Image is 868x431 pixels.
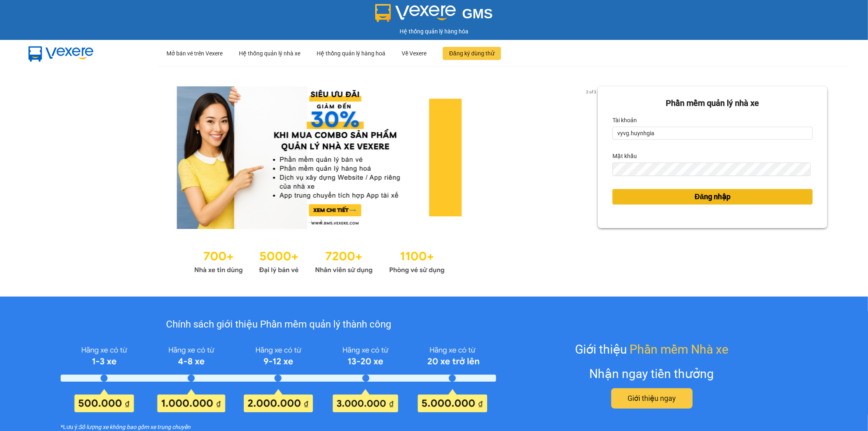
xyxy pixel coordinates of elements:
a: GMS [375,12,493,19]
span: Giới thiệu ngay [627,393,676,404]
button: previous slide / item [41,86,52,229]
input: Mật khẩu [612,163,811,176]
span: Đăng ký dùng thử [449,49,494,58]
div: Chính sách giới thiệu Phần mềm quản lý thành công [61,317,496,332]
img: Statistics.png [194,245,445,276]
label: Tài khoản [612,114,637,127]
span: GMS [462,6,493,21]
img: logo 2 [375,4,456,22]
div: Giới thiệu [575,340,728,359]
li: slide item 1 [308,219,311,222]
span: Phần mềm Nhà xe [630,340,728,359]
div: Hệ thống quản lý nhà xe [239,40,300,66]
div: Phần mềm quản lý nhà xe [612,97,813,110]
div: Hệ thống quản lý hàng hóa [2,27,866,36]
img: mbUUG5Q.png [20,40,102,67]
div: Về Vexere [402,40,426,66]
button: Đăng nhập [612,189,813,205]
span: Đăng nhập [695,191,730,202]
button: next slide / item [586,86,598,229]
label: Mật khẩu [612,150,637,163]
li: slide item 2 [318,219,321,222]
button: Giới thiệu ngay [611,388,693,409]
div: Mở bán vé trên Vexere [166,40,223,66]
li: slide item 3 [328,219,331,222]
input: Tài khoản [612,127,813,140]
p: 2 of 3 [584,86,598,97]
img: policy-intruduce-detail.png [61,343,496,413]
button: Đăng ký dùng thử [443,47,501,60]
div: Hệ thống quản lý hàng hoá [317,40,385,66]
div: Nhận ngay tiền thưởng [590,364,714,383]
